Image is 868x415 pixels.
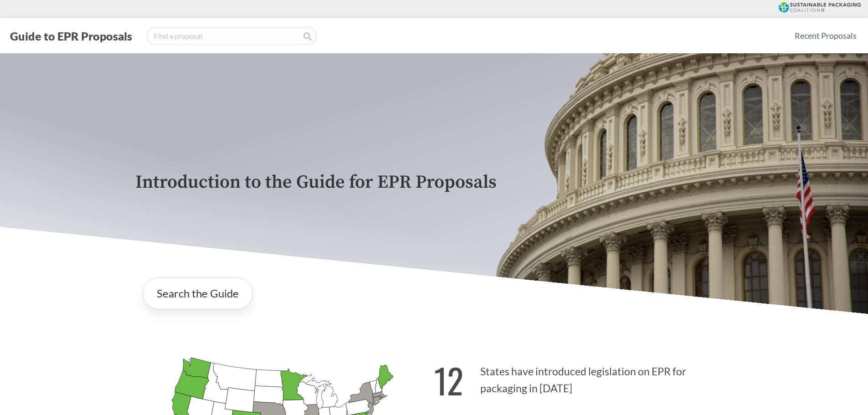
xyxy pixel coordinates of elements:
[146,27,317,45] input: Find a proposal
[434,349,733,405] p: States have introduced legislation on EPR for packaging in [DATE]
[135,172,733,193] p: Introduction to the Guide for EPR Proposals
[7,29,135,43] button: Guide to EPR Proposals
[143,277,253,309] a: Search the Guide
[791,26,861,46] a: Recent Proposals
[434,355,463,405] strong: 12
